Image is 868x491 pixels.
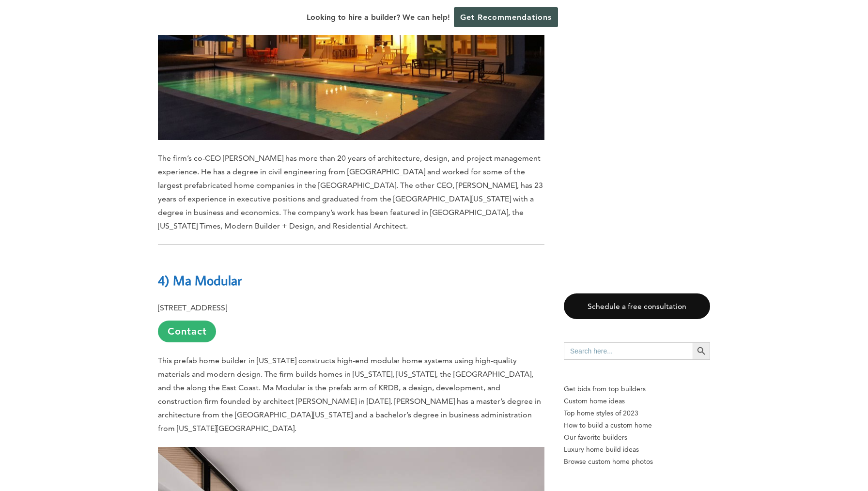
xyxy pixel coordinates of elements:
iframe: Drift Widget Chat Controller [682,421,856,479]
svg: Search [696,346,707,356]
span: This prefab home builder in [US_STATE] constructs high-end modular home systems using high-qualit... [158,356,541,433]
span: The firm’s co-CEO [PERSON_NAME] has more than 20 years of architecture, design, and project manag... [158,153,543,230]
a: Schedule a free consultation [564,293,710,319]
a: Get Recommendations [454,7,558,27]
a: Contact [158,321,216,342]
a: Luxury home build ideas [564,444,710,456]
input: Search here... [564,342,693,360]
p: Get bids from top builders [564,383,710,395]
a: Browse custom home photos [564,456,710,468]
b: [STREET_ADDRESS] [158,303,227,312]
b: 4) Ma Modular [158,272,242,289]
a: Top home styles of 2023 [564,407,710,419]
a: Our favorite builders [564,431,710,444]
a: Custom home ideas [564,395,710,407]
a: How to build a custom home [564,419,710,431]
